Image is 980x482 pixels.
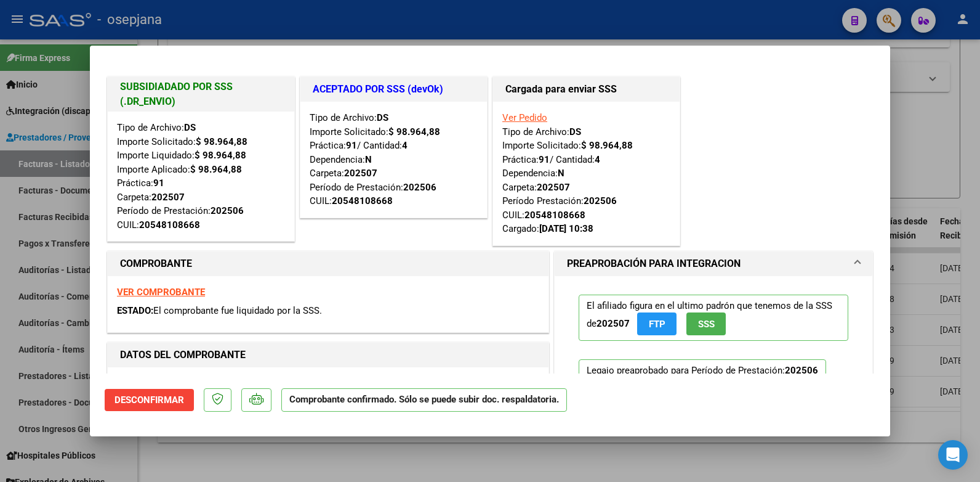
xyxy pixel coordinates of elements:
[195,150,246,161] strong: $ 98.964,88
[539,154,550,165] strong: 91
[569,126,581,137] strong: DS
[579,359,826,478] p: Legajo preaprobado para Período de Prestación:
[117,121,285,232] div: Tipo de Archivo: Importe Solicitado: Importe Liquidado: Importe Aplicado: Práctica: Carpeta: Perí...
[117,287,205,298] a: VER COMPROBANTE
[365,154,372,165] strong: N
[211,205,244,216] strong: 202506
[698,319,715,330] span: SSS
[558,168,564,179] strong: N
[524,208,585,223] div: 20548108668
[785,365,818,376] strong: 202506
[502,111,670,236] div: Tipo de Archivo: Importe Solicitado: Práctica: / Cantidad: Dependencia: Carpeta: Período Prestaci...
[105,389,194,411] button: Desconfirmar
[938,440,968,470] div: Open Intercom Messenger
[196,136,247,147] strong: $ 98.964,88
[579,295,848,341] p: El afiliado figura en el ultimo padrón que tenemos de la SSS de
[686,312,726,335] button: SSS
[377,112,388,123] strong: DS
[581,140,633,151] strong: $ 98.964,88
[114,394,184,406] span: Desconfirmar
[151,192,185,203] strong: 202507
[596,318,630,329] strong: 202507
[281,388,567,412] p: Comprobante confirmado. Sólo se puede subir doc. respaldatoria.
[313,82,475,97] h1: ACEPTADO POR SSS (devOk)
[310,111,478,208] div: Tipo de Archivo: Importe Solicitado: Práctica: / Cantidad: Dependencia: Carpeta: Período de Prest...
[346,140,357,151] strong: 91
[153,305,322,316] span: El comprobante fue liquidado por la SSS.
[403,182,436,193] strong: 202506
[595,154,600,165] strong: 4
[502,112,547,123] a: Ver Pedido
[402,140,408,151] strong: 4
[539,223,593,234] strong: [DATE] 10:38
[117,305,153,316] span: ESTADO:
[139,218,200,232] div: 20548108668
[184,122,196,133] strong: DS
[120,80,282,109] h1: SUBSIDIADADO POR SSS (.DR_ENVIO)
[537,182,570,193] strong: 202507
[332,194,393,208] div: 20548108668
[567,256,741,271] h1: PREAPROBACIÓN PARA INTEGRACION
[153,178,164,189] strong: 91
[344,168,377,179] strong: 202507
[120,349,246,361] strong: DATOS DEL COMPROBANTE
[505,82,667,97] h1: Cargada para enviar SSS
[555,251,872,276] mat-expansion-panel-header: PREAPROBACIÓN PARA INTEGRACION
[388,126,440,137] strong: $ 98.964,88
[120,258,192,269] strong: COMPROBANTE
[584,195,617,206] strong: 202506
[637,312,677,335] button: FTP
[649,319,665,330] span: FTP
[190,164,242,175] strong: $ 98.964,88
